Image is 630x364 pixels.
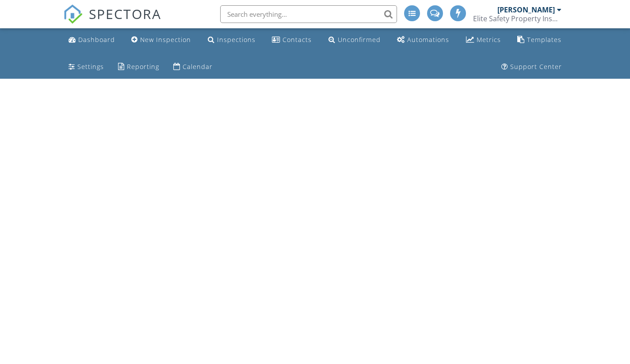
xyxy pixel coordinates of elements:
[477,35,501,44] div: Metrics
[78,35,115,44] div: Dashboard
[65,32,118,48] a: Dashboard
[115,59,163,75] a: Reporting
[140,35,191,44] div: New Inspection
[268,32,315,48] a: Contacts
[462,32,504,48] a: Metrics
[220,5,397,23] input: Search everything...
[127,62,159,71] div: Reporting
[217,35,256,44] div: Inspections
[497,5,555,14] div: [PERSON_NAME]
[407,35,449,44] div: Automations
[338,35,381,44] div: Unconfirmed
[63,4,83,24] img: The Best Home Inspection Software - Spectora
[128,32,195,48] a: New Inspection
[473,14,561,23] div: Elite Safety Property Inspections Inc.
[514,32,565,48] a: Templates
[510,62,562,71] div: Support Center
[204,32,259,48] a: Inspections
[63,12,161,31] a: SPECTORA
[89,4,161,23] span: SPECTORA
[77,62,104,71] div: Settings
[393,32,453,48] a: Automations (Advanced)
[183,62,213,71] div: Calendar
[498,59,565,75] a: Support Center
[325,32,384,48] a: Unconfirmed
[527,35,561,44] div: Templates
[283,35,312,44] div: Contacts
[65,59,107,75] a: Settings
[170,59,216,75] a: Calendar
